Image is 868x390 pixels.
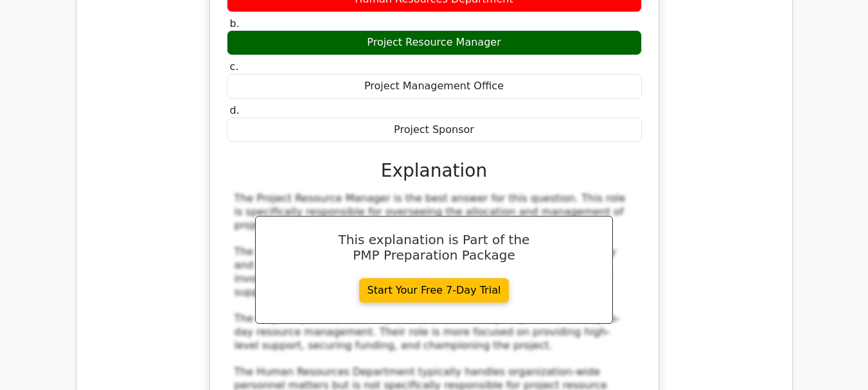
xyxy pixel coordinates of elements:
[359,278,509,303] a: Start Your Free 7-Day Trial
[227,118,642,143] div: Project Sponsor
[230,17,240,30] span: b.
[227,30,642,55] div: Project Resource Manager
[230,60,239,73] span: c.
[230,104,240,116] span: d.
[227,74,642,99] div: Project Management Office
[235,160,634,182] h3: Explanation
